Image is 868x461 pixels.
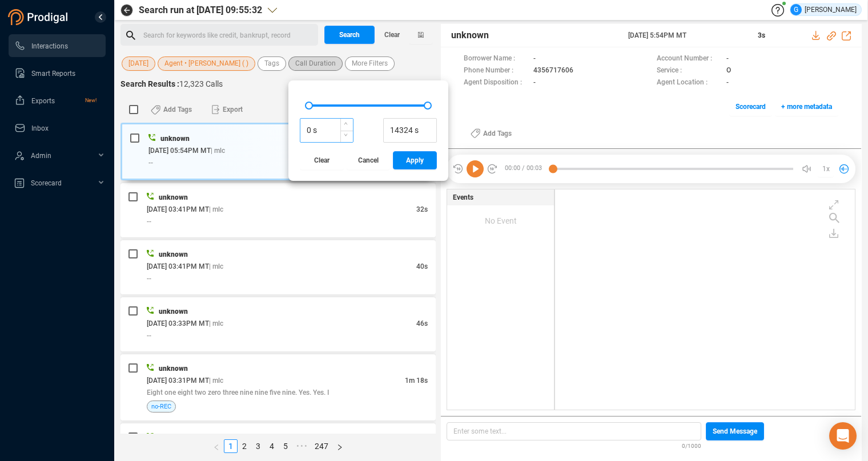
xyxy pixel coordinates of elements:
li: 3 [251,439,265,453]
span: unknown [159,193,188,201]
li: 247 [311,439,332,453]
span: [DATE] 03:41PM MT [147,205,209,213]
a: 1 [224,440,237,452]
span: Add Tags [483,124,512,143]
span: Inbox [31,124,49,132]
span: left [213,444,220,451]
span: Scorecard [31,179,62,187]
div: grid [561,192,855,409]
span: Phone Number : [464,65,528,77]
span: Borrower Name : [464,53,528,65]
span: no-REC [151,401,171,412]
span: Account Number : [657,53,721,65]
li: 2 [238,439,251,453]
span: More Filters [352,56,388,71]
span: [DATE] 03:31PM MT [147,377,209,385]
span: Scorecard [736,98,766,116]
button: Call Duration [288,56,343,71]
button: Tags [258,56,286,71]
span: 32s [416,205,428,213]
span: Exports [31,97,55,105]
span: Search run at [DATE] 09:55:32 [139,3,262,17]
span: right [336,444,343,451]
span: unknown [159,365,188,373]
button: left [209,439,224,453]
li: Smart Reports [9,62,106,84]
button: Clear [300,151,344,169]
span: unknown [159,250,188,258]
span: | mlc [209,262,223,270]
span: [DATE] 05:54PM MT [148,147,211,155]
a: Smart Reports [14,62,97,84]
li: 4 [265,439,279,453]
span: -- [147,217,151,225]
span: 1m 18s [405,377,428,385]
span: [DATE] [128,56,148,71]
span: | mlc [209,205,223,213]
span: 1x [822,160,830,178]
span: -- [147,331,151,339]
span: up [344,122,351,128]
span: O [726,65,731,77]
span: | mlc [211,147,225,155]
li: Interactions [9,34,106,57]
span: Agent • [PERSON_NAME] ( ) [164,56,248,71]
span: 4356717606 [533,65,573,77]
span: Call Duration [295,56,336,71]
span: + more metadata [781,98,832,116]
button: Export [204,100,250,119]
button: More Filters [345,56,395,71]
span: unknown [160,135,190,143]
button: 1x [818,161,834,177]
span: Search [339,26,360,44]
span: Admin [31,152,51,160]
span: G [794,4,798,15]
button: Search [324,26,375,44]
span: | mlc [209,377,223,385]
span: 3s [758,31,765,39]
a: Interactions [14,34,97,57]
span: [DATE] 03:41PM MT [147,262,209,270]
div: [PERSON_NAME] [790,4,857,15]
div: Open Intercom Messenger [829,422,857,450]
span: | mlc [209,320,223,327]
span: Events [453,192,473,203]
li: 1 [224,439,238,453]
span: unknown [451,29,489,42]
div: No Event [447,205,554,236]
button: Add Tags [144,100,199,119]
button: Scorecard [729,98,772,116]
span: Cancel [358,151,379,169]
span: Export [223,100,243,119]
span: Increase Value [341,119,353,131]
button: Send Message [706,422,764,440]
button: Cancel [347,151,391,169]
div: unknown[DATE] 03:31PM MT| mlc1m 18sEight one eight two zero three nine nine five nine. Yes. Yes. ... [120,354,436,420]
span: 40s [416,262,428,270]
span: Search Results : [120,79,179,88]
span: -- [148,159,153,167]
span: Service : [657,65,721,77]
span: Agent Disposition : [464,77,528,89]
span: - [533,77,536,89]
span: 46s [416,320,428,327]
div: unknown[DATE] 03:41PM MT| mlc32s-- [120,183,436,237]
span: - [533,53,536,65]
span: Agent Location : [657,77,721,89]
a: 2 [238,440,251,452]
span: Clear [384,26,400,44]
button: Agent • [PERSON_NAME] ( ) [158,56,255,71]
div: unknown[DATE] 05:54PM MT| mlc3s-- [120,123,436,180]
button: Add Tags [464,124,519,143]
a: Inbox [14,116,97,139]
span: Eight one eight two zero three nine nine five nine. Yes. Yes. I [147,389,329,397]
button: Clear [375,26,409,44]
span: Smart Reports [31,70,75,78]
li: Exports [9,89,106,112]
span: - [726,77,729,89]
span: Add Tags [163,100,192,119]
li: Next Page [332,439,347,453]
span: - [726,53,729,65]
span: Clear [314,151,329,169]
li: Next 5 Pages [292,439,311,453]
